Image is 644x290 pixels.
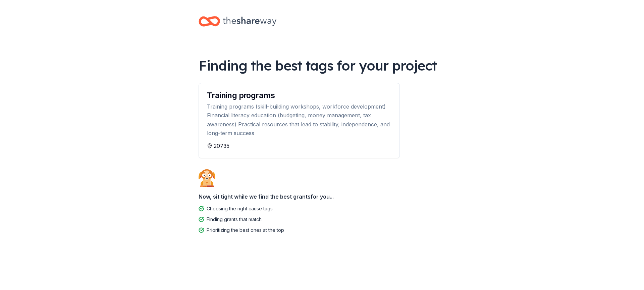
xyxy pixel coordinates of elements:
[207,205,273,213] div: Choosing the right cause tags
[207,91,391,99] div: Training programs
[207,102,391,138] div: Training programs (skill-building workshops, workforce development) Financial literacy education ...
[207,215,262,223] div: Finding grants that match
[207,142,391,150] div: 20735
[199,169,215,187] img: Dog waiting patiently
[199,190,445,203] div: Now, sit tight while we find the best grants for you...
[207,226,284,234] div: Prioritizing the best ones at the top
[199,56,445,75] div: Finding the best tags for your project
